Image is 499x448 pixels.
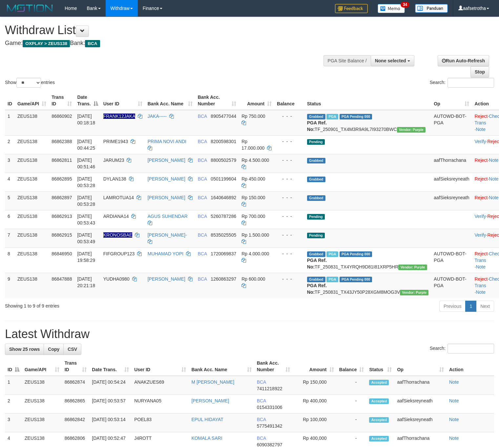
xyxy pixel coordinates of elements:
span: LAMROTUA14 [103,195,134,200]
label: Show entries [5,78,55,88]
td: [DATE] 00:53:57 [89,395,132,414]
span: [DATE] 19:58:29 [77,251,95,263]
td: 7 [5,229,15,247]
span: Copy 1260863297 to clipboard [211,276,236,282]
td: ZEUS138 [15,173,49,191]
td: ZEUS138 [22,414,62,432]
span: 86847888 [52,276,72,282]
td: - [337,414,367,432]
td: aafSieksreyneath [394,414,446,432]
img: MOTION_logo.png [5,3,55,13]
a: Note [489,176,499,181]
span: Accepted [369,436,389,441]
div: PGA Site Balance / [323,55,371,66]
th: Date Trans.: activate to sort column ascending [89,357,132,376]
a: [PERSON_NAME] [148,195,185,200]
th: Game/API: activate to sort column ascending [15,91,49,110]
td: TF_250831_TX4YRQH9D81I81XRP5HR [304,247,431,273]
span: BCA [198,195,207,200]
td: 2 [5,135,15,154]
span: BCA [198,232,207,238]
th: Trans ID: activate to sort column ascending [62,357,90,376]
td: 1 [5,110,15,136]
span: 86862913 [52,214,72,219]
th: Action [447,357,494,376]
td: 5 [5,191,15,210]
td: NURYANA05 [132,395,189,414]
input: Search: [447,344,494,353]
a: KOMALA SARI [191,436,222,441]
td: aafSieksreyneath [431,191,472,210]
b: PGA Ref. No: [307,258,327,269]
span: 34 [401,2,409,8]
span: Copy [48,347,59,352]
a: Note [476,127,486,132]
th: ID: activate to sort column descending [5,357,22,376]
a: CSV [63,344,81,355]
span: Rp 750.000 [241,114,265,119]
a: Note [489,158,499,163]
select: Showentries [16,78,41,88]
span: 86846950 [52,251,72,256]
th: Op: activate to sort column ascending [431,91,472,110]
span: Copy 8200598301 to clipboard [211,139,236,144]
a: [PERSON_NAME] [148,276,185,282]
th: User ID: activate to sort column ascending [101,91,145,110]
span: FIFGROUP123 [103,251,135,256]
span: 86860902 [52,114,72,119]
span: Copy 8535025505 to clipboard [211,232,236,238]
span: JARUM23 [103,158,124,163]
a: [PERSON_NAME] [148,158,185,163]
span: BCA [198,158,207,163]
td: aafThorrachana [394,376,446,395]
td: 2 [5,395,22,414]
td: ZEUS138 [15,273,49,298]
a: Verify [474,139,486,144]
a: [PERSON_NAME] [148,176,185,181]
span: Accepted [369,398,389,404]
td: 3 [5,154,15,173]
td: aafThorrachana [431,154,472,173]
a: Show 25 rows [5,344,44,355]
img: panduan.png [415,4,448,13]
span: 86862811 [52,158,72,163]
a: AGUS SUHENDAR [148,214,188,219]
td: 8 [5,247,15,273]
div: - - - [277,194,302,201]
span: 86862388 [52,139,72,144]
label: Search: [430,344,494,353]
span: BCA [257,398,266,403]
span: BCA [198,214,207,219]
div: - - - [277,138,302,145]
th: ID [5,91,15,110]
span: Copy 1640646892 to clipboard [211,195,236,200]
td: 1 [5,376,22,395]
span: [DATE] 00:53:49 [77,232,95,244]
div: - - - [277,113,302,119]
span: Rp 17.000.000 [241,139,264,151]
a: MUHAMAD YOPI [148,251,183,256]
td: ZEUS138 [15,191,49,210]
div: - - - [277,157,302,163]
span: [DATE] 00:53:43 [77,214,95,225]
h4: Game: Bank: [5,40,326,47]
a: M [PERSON_NAME] [191,379,234,385]
th: Date Trans.: activate to sort column descending [74,91,100,110]
th: Bank Acc. Name: activate to sort column ascending [145,91,195,110]
td: POEL83 [132,414,189,432]
span: Rp 150.000 [241,195,265,200]
span: BCA [198,114,207,119]
span: Copy 8800502579 to clipboard [211,158,236,163]
span: BCA [198,176,207,181]
th: Amount: activate to sort column ascending [239,91,274,110]
a: Note [476,289,486,295]
td: TF_250901_TX4M3R9A9L7I93270BWC [304,110,431,136]
span: PRIME1943 [103,139,128,144]
td: aafSieksreyneath [431,173,472,191]
span: Copy 1720069837 to clipboard [211,251,236,256]
span: Copy 0501199604 to clipboard [211,176,236,181]
a: Note [449,417,459,422]
input: Search: [447,78,494,88]
span: BCA [85,40,100,47]
td: Rp 400,000 [293,395,337,414]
